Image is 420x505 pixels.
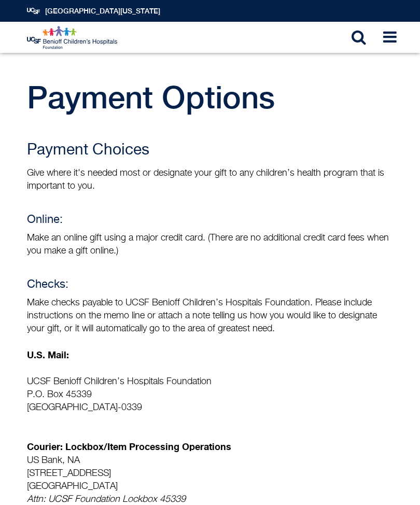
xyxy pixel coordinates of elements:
[27,297,394,335] p: Make checks payable to UCSF Benioff Children’s Hospitals Foundation. Please include instructions ...
[27,278,394,291] h4: Checks:
[27,349,69,360] strong: U.S. Mail:
[27,141,394,160] h3: Payment Choices
[27,375,394,414] p: UCSF Benioff Children’s Hospitals Foundation P.O. Box 45339 [GEOGRAPHIC_DATA]-0339
[27,214,394,227] h4: Online:
[27,441,231,452] strong: Courier: Lockbox/Item Processing Operations
[27,495,186,504] em: Attn: UCSF Foundation Lockbox 45339
[45,7,160,15] a: [GEOGRAPHIC_DATA][US_STATE]
[27,167,394,193] p: Give where it's needed most or designate your gift to any children’s health program that is impor...
[27,26,119,49] img: Logo for UCSF Benioff Children's Hospitals Foundation
[27,232,394,258] p: Make an online gift using a major credit card. (There are no additional credit card fees when you...
[27,79,275,115] span: Payment Options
